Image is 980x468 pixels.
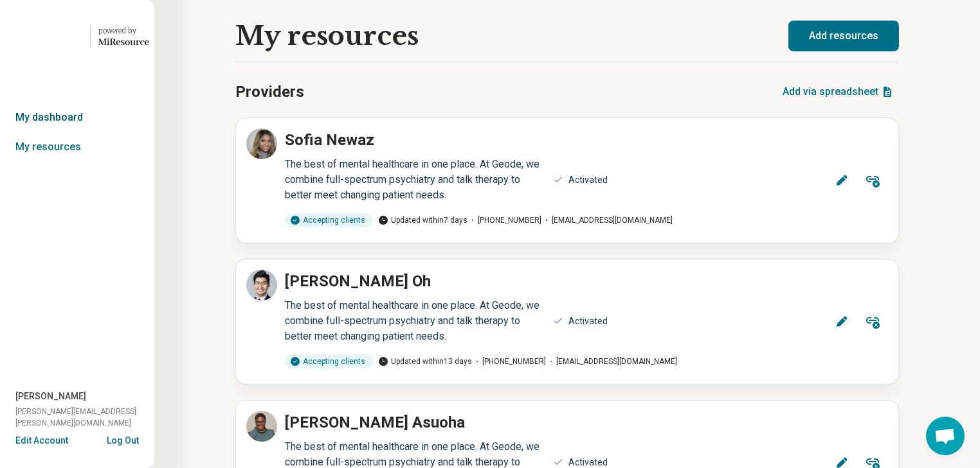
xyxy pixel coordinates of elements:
button: Edit Account [15,434,68,447]
div: Open chat [926,417,965,455]
div: powered by [98,25,149,37]
h1: My resources [235,21,419,51]
div: Accepting clients [285,213,373,227]
p: [PERSON_NAME] Asuoha [285,411,465,434]
div: Activated [568,173,608,187]
p: [PERSON_NAME] Oh [285,270,431,293]
span: [PHONE_NUMBER] [472,356,546,367]
span: [EMAIL_ADDRESS][DOMAIN_NAME] [541,214,673,226]
div: The best of mental healthcare in one place. At Geode, we combine full-spectrum psychiatry and tal... [285,298,545,344]
span: Updated within 13 days [378,356,472,367]
button: Add resources [788,21,899,51]
button: Log Out [107,434,139,444]
h2: Providers [235,80,304,103]
span: Updated within 7 days [378,214,467,226]
span: [PERSON_NAME] [15,390,86,403]
div: Activated [568,315,608,328]
span: [EMAIL_ADDRESS][DOMAIN_NAME] [546,356,677,367]
span: [PERSON_NAME][EMAIL_ADDRESS][PERSON_NAME][DOMAIN_NAME] [15,406,154,429]
img: Geode Health [5,21,82,51]
p: Sofia Newaz [285,128,374,152]
a: Geode Healthpowered by [5,21,149,51]
div: Accepting clients [285,354,373,368]
div: The best of mental healthcare in one place. At Geode, we combine full-spectrum psychiatry and tal... [285,157,545,203]
button: Add via spreadsheet [777,76,899,107]
span: [PHONE_NUMBER] [467,214,541,226]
